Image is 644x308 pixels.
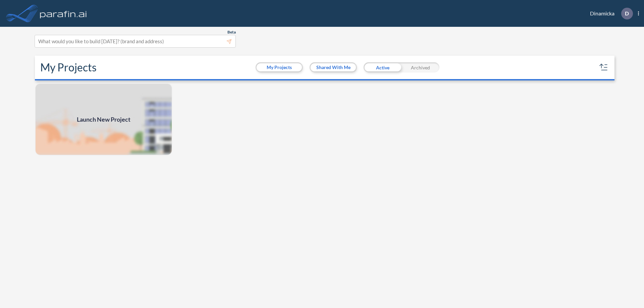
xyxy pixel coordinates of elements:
[580,8,639,19] div: Dinamicka
[311,63,356,71] button: Shared With Me
[227,29,236,35] span: Beta
[35,83,172,156] img: add
[401,62,439,72] div: Archived
[364,62,401,72] div: Active
[35,83,172,156] a: Launch New Project
[39,7,88,20] img: logo
[40,61,97,74] h2: My Projects
[257,63,302,71] button: My Projects
[77,115,130,124] span: Launch New Project
[625,10,629,16] p: D
[598,62,609,73] button: sort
